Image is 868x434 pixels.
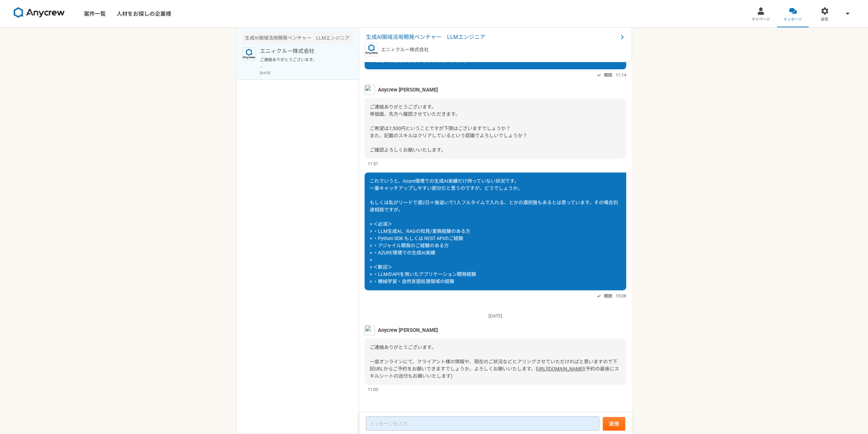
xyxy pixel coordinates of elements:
span: 11:14 [616,72,626,78]
p: [DATE] [365,312,626,320]
img: 8DqYSo04kwAAAAASUVORK5CYII= [14,7,65,18]
span: メッセージ [783,17,802,22]
span: マイページ [751,17,770,22]
a: [URL][DOMAIN_NAME] [536,366,584,372]
span: (予約の最後にスキルシートの送付もお願いいたします) [370,366,619,379]
span: 設定 [821,17,828,22]
div: 生成AI領域活用開発ベンチャー LLMエンジニア [242,32,353,44]
p: [DATE] [260,70,353,75]
img: S__5267474.jpg [365,325,375,335]
img: S__5267474.jpg [365,85,375,95]
p: エニィクルー株式会社 [260,47,344,55]
button: 送信 [603,417,625,431]
span: 15:08 [616,293,626,299]
img: logo_text_blue_01.png [365,43,378,56]
span: 11:51 [368,160,378,167]
span: 既読 [604,292,612,300]
img: logo_text_blue_01.png [242,47,256,61]
span: ご連絡ありがとうございます。 一度オンラインにて、クライアント様の情報や、現在のご状況などヒアリングさせていただければと思いますので下記URLからご予約をお願いできますでしょうか。よろしくお願い... [370,345,617,372]
span: Anycrew [PERSON_NAME] [378,326,438,334]
span: ご連絡ありがとうございます。 単価面、先方へ確認させていただきます。 ご希望は7,500円ということですが下限はございますでしょうか？ また、記載のスキルはクリアしているという認識でよろしいでし... [370,104,527,153]
span: Anycrew [PERSON_NAME] [378,86,438,94]
p: ご連絡ありがとうございます。 一度オンラインにて、クライアント様の情報や、現在のご状況などヒアリングさせていただければと思いますので下記URLからご予約をお願いできますでしょうか。よろしくお願い... [260,57,344,69]
span: 既読 [604,71,612,79]
p: エニィクルー株式会社 [381,46,429,53]
span: これでいうと、Azure環境での生成AI実績だけ持っていない状況です。 一番キャッチアップしやすい部分だと思うのですが、どうでしょうか。 もしくは私がリードで週2日＋後追いで1人フルタイムで入れ... [370,178,618,284]
span: 生成AI領域活用開発ベンチャー LLMエンジニア [366,33,618,41]
span: 11:05 [368,386,378,393]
